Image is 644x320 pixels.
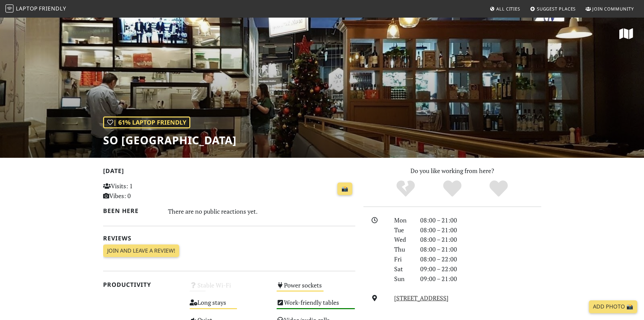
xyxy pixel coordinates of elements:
[103,207,160,214] h2: Been here
[527,3,579,15] a: Suggest Places
[103,116,190,128] div: | 61% Laptop Friendly
[394,294,449,302] a: [STREET_ADDRESS]
[5,3,66,15] a: LaptopFriendly LaptopFriendly
[363,166,541,176] p: Do you like working from here?
[103,281,182,288] h2: Productivity
[390,215,416,225] div: Mon
[337,183,352,195] a: 📸
[416,254,545,264] div: 08:00 – 22:00
[592,6,634,12] span: Join Community
[429,179,476,198] div: Yes
[416,235,545,244] div: 08:00 – 21:00
[537,6,576,12] span: Suggest Places
[390,244,416,254] div: Thu
[39,5,66,12] span: Friendly
[390,254,416,264] div: Fri
[103,134,237,147] h1: So [GEOGRAPHIC_DATA]
[416,225,545,235] div: 08:00 – 21:00
[390,264,416,274] div: Sat
[186,297,272,314] div: Long stays
[103,235,355,242] h2: Reviews
[382,179,429,198] div: No
[103,244,179,257] a: Join and leave a review!
[416,274,545,284] div: 09:00 – 21:00
[416,244,545,254] div: 08:00 – 21:00
[16,5,38,12] span: Laptop
[487,3,523,15] a: All Cities
[103,181,182,201] p: Visits: 1 Vibes: 0
[589,300,637,313] a: Add Photo 📸
[272,297,359,314] div: Work-friendly tables
[186,280,272,297] div: Stable Wi-Fi
[103,167,355,177] h2: [DATE]
[475,179,522,198] div: Definitely!
[390,225,416,235] div: Tue
[272,280,359,297] div: Power sockets
[496,6,520,12] span: All Cities
[5,4,14,13] img: LaptopFriendly
[416,215,545,225] div: 08:00 – 21:00
[390,235,416,244] div: Wed
[416,264,545,274] div: 09:00 – 22:00
[390,274,416,284] div: Sun
[583,3,637,15] a: Join Community
[168,206,355,217] div: There are no public reactions yet.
